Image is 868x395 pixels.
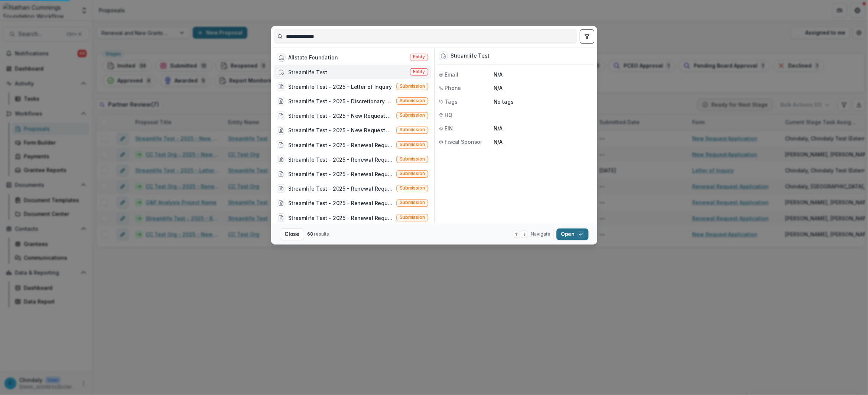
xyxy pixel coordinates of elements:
[493,125,593,133] p: N/A
[400,84,425,89] span: Submission
[445,84,461,92] span: Phone
[413,55,425,60] span: Entity
[307,232,313,237] span: 68
[288,82,391,90] div: Streamlife Test - 2025 - Letter of Inquiry
[400,215,425,220] span: Submission
[413,69,425,74] span: Entity
[288,126,393,134] div: Streamlife Test - 2025 - New Request Application
[288,97,393,105] div: Streamlife Test - 2025 - Discretionary Grant Application
[400,98,425,103] span: Submission
[556,229,588,240] button: Open
[288,199,393,207] div: Streamlife Test - 2025 - Renewal Request Application
[445,138,482,146] span: Fiscal Sponsor
[445,71,458,78] span: Email
[400,186,425,191] span: Submission
[580,29,594,44] button: toggle filters
[493,71,593,78] p: N/A
[493,98,513,106] p: No tags
[400,200,425,205] span: Submission
[288,112,393,120] div: Streamlife Test - 2025 - New Request Application
[280,229,304,240] button: Close
[400,113,425,118] span: Submission
[493,84,593,92] p: N/A
[288,141,393,149] div: Streamlife Test - 2025 - Renewal Request Application
[314,232,329,237] span: results
[400,142,425,147] span: Submission
[400,127,425,133] span: Submission
[445,125,453,133] span: EIN
[288,185,393,192] div: Streamlife Test - 2025 - Renewal Request Application
[445,111,452,119] span: HQ
[288,68,327,76] div: Streamlife Test
[451,53,490,59] div: Streamlife Test
[445,98,457,106] span: Tags
[493,138,593,146] p: N/A
[400,171,425,176] span: Submission
[288,54,338,61] div: Allstate Foundation
[288,214,393,221] div: Streamlife Test - 2025 - Renewal Request Application
[531,231,550,238] span: Navigate
[288,170,393,178] div: Streamlife Test - 2025 - Renewal Request Application
[400,156,425,162] span: Submission
[288,155,393,163] div: Streamlife Test - 2025 - Renewal Request Application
